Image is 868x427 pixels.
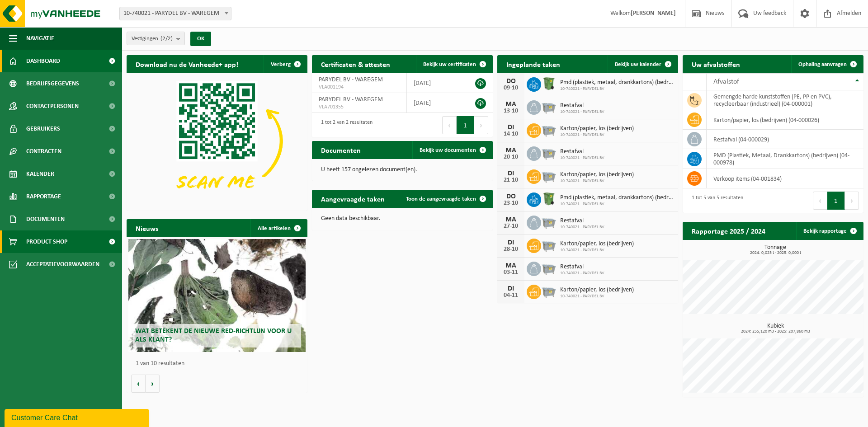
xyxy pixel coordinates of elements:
[321,216,484,222] p: Geen data beschikbaar.
[713,78,739,85] span: Afvalstof
[502,200,520,206] div: 23-10
[136,361,303,367] p: 1 van 10 resultaten
[560,217,604,225] span: Restafval
[502,78,520,85] div: DO
[813,192,827,210] button: Previous
[560,155,604,161] span: 10-740021 - PARYDEL BV
[541,237,557,253] img: WB-2500-GAL-GY-01
[406,196,476,202] span: Toon de aangevraagde taken
[687,251,863,255] span: 2024: 0,025 t - 2025: 0,000 t
[608,55,677,73] a: Bekijk uw kalender
[127,32,185,45] button: Vestigingen(2/2)
[271,61,291,67] span: Verberg
[560,109,604,115] span: 10-740021 - PARYDEL BV
[312,141,370,159] h2: Documenten
[502,239,520,246] div: DI
[119,7,231,20] span: 10-740021 - PARYDEL BV - WAREGEM
[250,219,307,237] a: Alle artikelen
[132,32,173,46] span: Vestigingen
[407,73,460,93] td: [DATE]
[319,84,400,91] span: VLA001194
[560,225,604,230] span: 10-740021 - PARYDEL BV
[541,99,557,114] img: WB-2500-GAL-GY-01
[541,214,557,230] img: WB-2500-GAL-GY-01
[319,76,383,83] span: PARYDEL BV - WAREGEM
[707,169,863,188] td: verkoop items (04-001834)
[128,239,306,352] a: Wat betekent de nieuwe RED-richtlijn voor u als klant?
[26,208,65,230] span: Documenten
[502,170,520,177] div: DI
[321,167,484,173] p: U heeft 157 ongelezen document(en).
[502,131,520,137] div: 14-10
[474,116,488,134] button: Next
[26,140,61,163] span: Contracten
[560,125,634,132] span: Karton/papier, los (bedrijven)
[560,294,634,299] span: 10-740021 - PARYDEL BV
[560,240,634,248] span: Karton/papier, los (bedrijven)
[319,96,383,103] span: PARYDEL BV - WAREGEM
[687,323,863,334] h3: Kubiek
[707,149,863,169] td: PMD (Plastiek, Metaal, Drankkartons) (bedrijven) (04-000978)
[560,194,674,202] span: Pmd (plastiek, metaal, drankkartons) (bedrijven)
[190,32,211,46] button: OK
[560,148,604,155] span: Restafval
[560,102,604,109] span: Restafval
[26,95,79,117] span: Contactpersonen
[541,76,557,91] img: WB-0370-HPE-GN-50
[420,147,476,153] span: Bekijk uw documenten
[798,61,847,67] span: Ophaling aanvragen
[423,61,476,67] span: Bekijk uw certificaten
[502,223,520,230] div: 27-10
[497,55,569,73] h2: Ingeplande taken
[631,10,676,17] strong: [PERSON_NAME]
[127,55,247,73] h2: Download nu de Vanheede+ app!
[399,190,492,208] a: Toon de aangevraagde taken
[502,285,520,292] div: DI
[502,262,520,269] div: MA
[502,193,520,200] div: DO
[541,283,557,299] img: WB-2500-GAL-GY-01
[502,269,520,276] div: 03-11
[502,147,520,154] div: MA
[796,222,863,240] a: Bekijk rapportage
[541,122,557,137] img: WB-2500-GAL-GY-01
[541,145,557,160] img: WB-2500-GAL-GY-01
[791,55,863,73] a: Ophaling aanvragen
[687,329,863,334] span: 2024: 255,120 m3 - 2025: 207,860 m3
[26,117,60,140] span: Gebruikers
[127,73,307,209] img: Download de VHEPlus App
[120,7,231,20] span: 10-740021 - PARYDEL BV - WAREGEM
[560,132,634,138] span: 10-740021 - PARYDEL BV
[541,168,557,183] img: WB-2500-GAL-GY-01
[560,263,604,271] span: Restafval
[26,253,99,276] span: Acceptatievoorwaarden
[687,191,743,211] div: 1 tot 5 van 5 resultaten
[407,93,460,113] td: [DATE]
[146,375,160,393] button: Volgende
[541,191,557,206] img: WB-0370-HPE-GN-50
[160,36,173,42] count: (2/2)
[502,101,520,108] div: MA
[707,90,863,110] td: gemengde harde kunststoffen (PE, PP en PVC), recycleerbaar (industrieel) (04-000001)
[683,222,774,239] h2: Rapportage 2025 / 2024
[827,192,845,210] button: 1
[560,86,674,92] span: 10-740021 - PARYDEL BV
[312,190,394,207] h2: Aangevraagde taken
[707,110,863,130] td: karton/papier, los (bedrijven) (04-000026)
[560,271,604,276] span: 10-740021 - PARYDEL BV
[442,116,457,134] button: Previous
[683,55,749,73] h2: Uw afvalstoffen
[560,79,674,86] span: Pmd (plastiek, metaal, drankkartons) (bedrijven)
[131,375,146,393] button: Vorige
[26,27,54,50] span: Navigatie
[560,202,674,207] span: 10-740021 - PARYDEL BV
[26,230,67,253] span: Product Shop
[26,72,79,95] span: Bedrijfsgegevens
[26,50,60,72] span: Dashboard
[127,219,167,237] h2: Nieuws
[316,115,373,135] div: 1 tot 2 van 2 resultaten
[416,55,492,73] a: Bekijk uw certificaten
[502,154,520,160] div: 20-10
[560,178,634,184] span: 10-740021 - PARYDEL BV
